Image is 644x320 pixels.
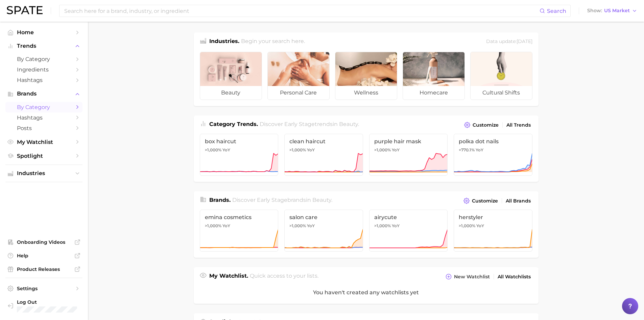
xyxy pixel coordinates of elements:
a: beauty [200,52,262,100]
a: Home [5,27,82,38]
span: by Category [17,56,71,62]
span: Customize [473,122,499,128]
button: ShowUS Market [586,6,639,15]
a: Posts [5,123,82,133]
span: beauty [312,197,331,203]
span: YoY [307,147,315,153]
span: Product Releases [17,266,71,272]
a: purple hair mask>1,000% YoY [369,134,448,176]
span: Help [17,253,71,259]
span: All Trends [506,122,531,128]
span: emina cosmetics [205,214,273,220]
a: Settings [5,283,82,294]
a: All Watchlists [496,272,532,281]
a: airycute>1,000% YoY [369,210,448,252]
h2: Quick access to your lists. [250,272,318,281]
span: All Watchlists [498,274,531,280]
span: Category Trends . [209,121,258,127]
span: Home [17,29,71,36]
span: homecare [403,86,464,100]
span: YoY [222,147,230,153]
span: Industries [17,170,71,176]
a: by Category [5,102,82,112]
span: Spotlight [17,153,71,159]
span: YoY [476,223,484,229]
a: cultural shifts [470,52,532,100]
h1: Industries. [209,37,239,46]
span: purple hair mask [374,138,443,145]
h1: My Watchlist. [209,272,248,281]
button: Industries [5,168,82,178]
span: YoY [222,223,230,229]
a: herstyler>1,000% YoY [454,210,532,252]
span: beauty [200,86,262,100]
span: >1,000% [459,223,475,228]
a: homecare [403,52,465,100]
input: Search here for a brand, industry, or ingredient [64,5,540,17]
span: Brands . [209,197,231,203]
a: polka dot nails+770.1% YoY [454,134,532,176]
span: Log Out [17,299,88,305]
div: You haven't created any watchlists yet [194,281,539,304]
span: >1,000% [374,223,391,228]
span: >1,000% [205,223,221,228]
a: personal care [267,52,330,100]
button: Customize [462,120,500,130]
span: Show [587,9,602,13]
a: Ingredients [5,64,82,75]
span: Hashtags [17,77,71,83]
img: SPATE [7,6,43,14]
span: Onboarding Videos [17,239,71,245]
a: wellness [335,52,397,100]
span: polka dot nails [459,138,527,145]
span: YoY [392,223,400,229]
a: All Trends [505,121,532,130]
span: US Market [604,9,630,13]
a: All Brands [504,196,532,206]
a: Help [5,251,82,261]
button: New Watchlist [444,272,491,281]
button: Brands [5,89,82,99]
span: YoY [392,147,400,153]
span: YoY [307,223,315,229]
span: >1,000% [289,147,306,152]
span: All Brands [506,198,531,204]
span: Brands [17,91,71,97]
span: cultural shifts [471,86,532,100]
span: Customize [472,198,498,204]
span: Discover Early Stage trends in . [260,121,359,127]
a: Hashtags [5,75,82,85]
div: Data update: [DATE] [486,37,532,46]
span: Settings [17,285,71,292]
span: +770.1% [459,147,475,152]
a: Log out. Currently logged in with e-mail jtalpos@milanicosmetics.com. [5,297,82,315]
a: My Watchlist [5,137,82,147]
a: salon care>1,000% YoY [284,210,363,252]
span: Hashtags [17,114,71,121]
span: >1,000% [205,147,221,152]
span: My Watchlist [17,139,71,145]
a: clean haircut>1,000% YoY [284,134,363,176]
span: Ingredients [17,66,71,73]
h2: Begin your search here. [241,37,305,46]
span: New Watchlist [454,274,490,280]
a: Product Releases [5,264,82,274]
span: Discover Early Stage brands in . [232,197,332,203]
a: by Category [5,54,82,64]
span: by Category [17,104,71,110]
a: Hashtags [5,112,82,123]
span: >1,000% [289,223,306,228]
span: YoY [476,147,483,153]
span: personal care [268,86,329,100]
a: emina cosmetics>1,000% YoY [200,210,279,252]
span: Search [547,8,566,14]
span: box haircut [205,138,273,145]
span: Posts [17,125,71,131]
span: >1,000% [374,147,391,152]
span: Trends [17,43,71,49]
a: Onboarding Videos [5,237,82,247]
span: clean haircut [289,138,358,145]
a: Spotlight [5,151,82,161]
span: herstyler [459,214,527,220]
a: box haircut>1,000% YoY [200,134,279,176]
